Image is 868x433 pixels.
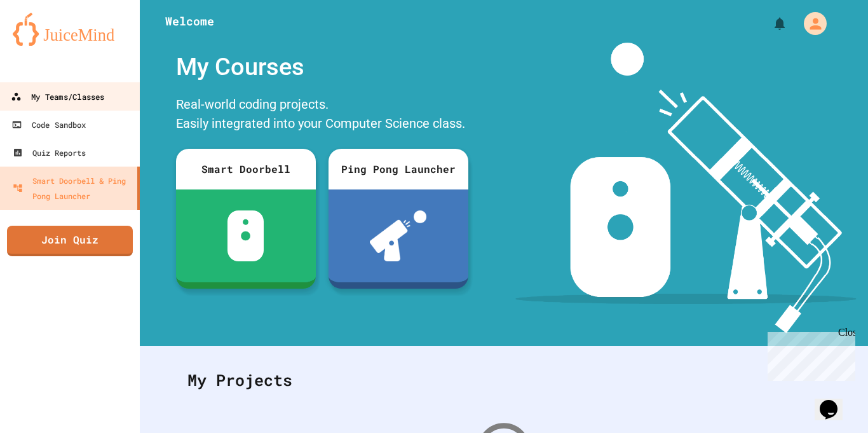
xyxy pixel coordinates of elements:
img: logo-orange.svg [13,13,127,46]
img: ppl-with-ball.png [370,210,426,261]
iframe: chat widget [815,382,855,420]
img: banner-image-my-projects.png [515,43,856,333]
a: Join Quiz [7,226,133,256]
div: Ping Pong Launcher [329,149,468,189]
div: Smart Doorbell & Ping Pong Launcher [13,173,132,203]
iframe: chat widget [763,327,855,381]
div: Chat with us now!Close [5,5,88,81]
div: My Notifications [749,13,790,34]
img: sdb-white.svg [227,210,264,261]
div: Code Sandbox [11,117,86,132]
div: My Account [790,9,830,38]
div: Smart Doorbell [176,149,316,189]
div: Quiz Reports [13,145,86,160]
div: My Projects [175,355,833,405]
div: Real-world coding projects. Easily integrated into your Computer Science class. [170,92,475,139]
div: My Courses [170,43,475,92]
div: My Teams/Classes [11,89,104,105]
